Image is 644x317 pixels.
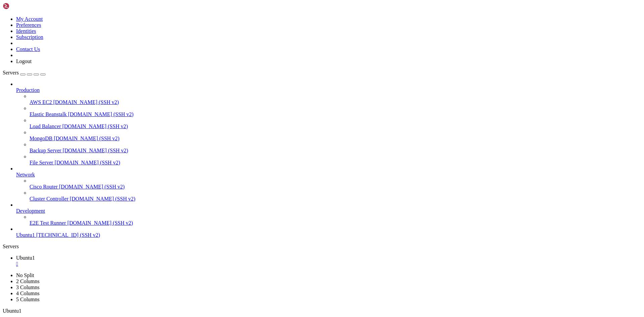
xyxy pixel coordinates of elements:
[30,99,52,105] span: AWS EC2
[63,148,128,153] span: [DOMAIN_NAME] (SSH v2)
[16,284,40,290] a: 3 Columns
[3,105,557,111] x-row: See [URL][DOMAIN_NAME] or run: sudo pro status
[3,54,557,60] x-row: Usage of /: 5.6% of 28.02GB Users logged in: 0
[3,244,641,250] div: Servers
[30,220,641,226] a: E2E Test Runner [DOMAIN_NAME] (SSH v2)
[53,99,119,105] span: [DOMAIN_NAME] (SSH v2)
[30,105,641,117] li: Elastic Beanstalk [DOMAIN_NAME] (SSH v2)
[30,154,641,166] li: File Server [DOMAIN_NAME] (SSH v2)
[3,25,557,31] x-row: * Support: [URL][DOMAIN_NAME]
[54,136,119,141] span: [DOMAIN_NAME] (SSH v2)
[16,255,641,267] a: Ubuntu1
[3,202,38,208] span: pablo@Ubuntu1
[3,122,557,128] x-row: The list of available updates is more than a week old.
[40,202,43,208] span: ~
[16,290,40,296] a: 4 Columns
[3,48,557,54] x-row: System load: 0.0 Processes: 109
[30,220,66,226] span: E2E Test Runner
[30,93,641,105] li: AWS EC2 [DOMAIN_NAME] (SSH v2)
[3,37,557,43] x-row: System information as of [DATE]
[3,20,557,25] x-row: * Management: [URL][DOMAIN_NAME]
[16,46,40,52] a: Contact Us
[16,232,641,238] a: Ubuntu1 [TECHNICAL_ID] (SSH v2)
[16,255,35,261] span: Ubuntu1
[3,100,557,105] x-row: Enable ESM Apps to receive additional future security updates.
[3,65,557,71] x-row: Swap usage: 0%
[3,145,557,151] x-row: The programs included with the Ubuntu system are free software;
[30,214,641,226] li: E2E Test Runner [DOMAIN_NAME] (SSH v2)
[16,87,40,93] span: Production
[59,184,125,190] span: [DOMAIN_NAME] (SSH v2)
[30,142,641,154] li: Backup Server [DOMAIN_NAME] (SSH v2)
[3,308,21,314] span: Ubuntu1
[3,185,557,191] x-row: To run a command as administrator (user "root"), use "sudo <command>".
[3,151,557,157] x-row: the exact distribution terms for each program are described in the
[16,278,40,284] a: 2 Columns
[3,3,41,9] img: Shellngn
[30,184,58,190] span: Cisco Router
[30,99,641,105] a: AWS EC2 [DOMAIN_NAME] (SSH v2)
[3,14,557,20] x-row: * Documentation: [URL][DOMAIN_NAME]
[30,117,641,129] li: Load Balancer [DOMAIN_NAME] (SSH v2)
[70,196,136,202] span: [DOMAIN_NAME] (SSH v2)
[30,190,641,202] li: Cluster Controller [DOMAIN_NAME] (SSH v2)
[3,191,557,197] x-row: See "man sudo_root" for details.
[3,174,557,179] x-row: applicable law.
[30,148,641,154] a: Backup Server [DOMAIN_NAME] (SSH v2)
[3,202,557,208] x-row: : $ sudo su
[3,77,557,83] x-row: Expanded Security Maintenance for Applications is not enabled.
[67,220,133,226] span: [DOMAIN_NAME] (SSH v2)
[30,136,52,141] span: MongoDB
[76,208,79,214] div: (26, 36)
[62,123,128,129] span: [DOMAIN_NAME] (SSH v2)
[30,196,641,202] a: Cluster Controller [DOMAIN_NAME] (SSH v2)
[16,261,641,267] a: 
[3,208,557,214] x-row: root@Ubuntu1:/home/[PERSON_NAME]#
[30,129,641,142] li: MongoDB [DOMAIN_NAME] (SSH v2)
[16,166,641,202] li: Network
[30,136,641,142] a: MongoDB [DOMAIN_NAME] (SSH v2)
[3,168,557,174] x-row: Ubuntu comes with ABSOLUTELY NO WARRANTY, to the extent permitted by
[16,208,641,214] a: Development
[16,28,36,34] a: Identities
[16,34,43,40] a: Subscription
[3,70,19,75] span: Servers
[30,184,641,190] a: Cisco Router [DOMAIN_NAME] (SSH v2)
[30,160,641,166] a: File Server [DOMAIN_NAME] (SSH v2)
[16,58,32,64] a: Logout
[3,157,557,162] x-row: individual files in /usr/share/doc/*/copyright.
[3,128,557,134] x-row: To check for new updates run: sudo apt update
[16,208,45,214] span: Development
[16,232,35,238] span: Ubuntu1
[30,123,641,129] a: Load Balancer [DOMAIN_NAME] (SSH v2)
[30,196,68,202] span: Cluster Controller
[30,178,641,190] li: Cisco Router [DOMAIN_NAME] (SSH v2)
[3,88,557,94] x-row: 0 updates can be applied immediately.
[30,148,61,153] span: Backup Server
[16,16,43,22] a: My Account
[16,22,41,28] a: Preferences
[68,111,134,117] span: [DOMAIN_NAME] (SSH v2)
[30,111,641,117] a: Elastic Beanstalk [DOMAIN_NAME] (SSH v2)
[16,297,40,302] a: 5 Columns
[3,3,557,8] x-row: Welcome to Ubuntu 24.04.3 LTS (GNU/Linux 6.11.0-1018-azure x86_64)
[30,160,53,165] span: File Server
[16,272,34,278] a: No Split
[3,60,557,65] x-row: Memory usage: 27% IPv4 address for eth0: [TECHNICAL_ID]
[36,232,100,238] span: [TECHNICAL_ID] (SSH v2)
[16,202,641,226] li: Development
[55,160,120,165] span: [DOMAIN_NAME] (SSH v2)
[30,123,61,129] span: Load Balancer
[16,226,641,238] li: Ubuntu1 [TECHNICAL_ID] (SSH v2)
[16,81,641,166] li: Production
[16,172,35,177] span: Network
[16,87,641,93] a: Production
[3,70,46,75] a: Servers
[16,172,641,178] a: Network
[30,111,67,117] span: Elastic Beanstalk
